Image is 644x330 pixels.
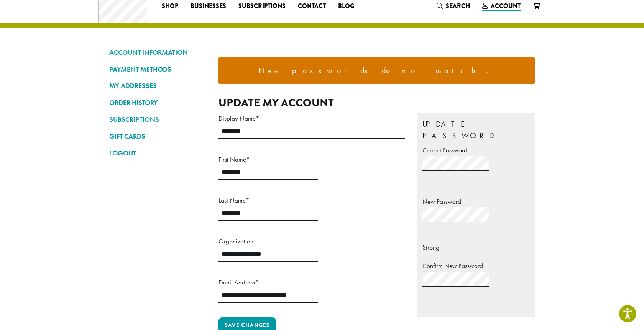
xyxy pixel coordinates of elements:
div: Strong [422,241,529,254]
span: Contact [298,2,326,11]
legend: Update Password [422,118,529,141]
li: New passwords do not match. [225,64,529,78]
a: LOGOUT [109,147,207,160]
label: First Name [219,154,318,165]
h2: Update My Account [219,96,535,109]
span: Blog [338,2,354,11]
label: Organization [219,235,318,247]
label: Confirm New Password [422,260,529,272]
span: Account [491,2,521,10]
span: Subscriptions [238,2,286,11]
a: GIFT CARDS [109,130,207,143]
span: Search [446,2,470,10]
a: SUBSCRIPTIONS [109,113,207,126]
span: Shop [162,2,178,11]
span: Businesses [191,2,226,11]
label: Current Password [422,144,529,156]
a: ACCOUNT INFORMATION [109,46,207,59]
label: New Password [422,196,529,207]
label: Display Name [219,113,405,124]
label: Last Name [219,194,318,206]
label: Email Address [219,276,318,288]
a: ORDER HISTORY [109,96,207,109]
a: PAYMENT METHODS [109,63,207,76]
a: MY ADDRESSES [109,79,207,92]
